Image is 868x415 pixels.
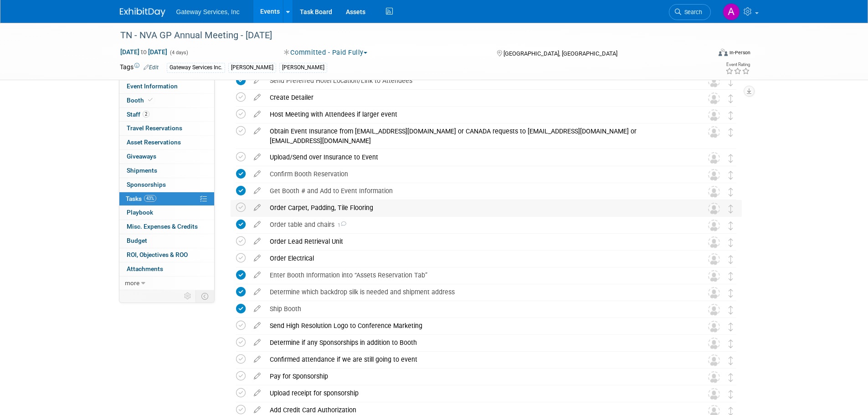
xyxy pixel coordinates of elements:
[708,186,720,198] img: Unassigned
[249,170,265,178] a: edit
[265,301,690,317] div: Ship Booth
[729,77,733,86] i: Move task
[167,63,225,72] div: Gateway Services Inc.
[127,251,188,258] span: ROI, Objectives & ROO
[708,152,720,164] img: Unassigned
[127,181,166,188] span: Sponsorships
[249,305,265,313] a: edit
[249,110,265,118] a: edit
[708,169,720,181] img: Unassigned
[729,390,733,399] i: Move task
[334,222,346,228] span: 1
[249,153,265,161] a: edit
[127,111,149,118] span: Staff
[119,136,214,149] a: Asset Reservations
[119,108,214,122] a: Staff2
[127,124,182,132] span: Travel Reservations
[708,304,720,316] img: Unassigned
[120,8,165,17] img: ExhibitDay
[119,277,214,290] a: more
[119,164,214,178] a: Shipments
[249,338,265,347] a: edit
[708,126,720,138] img: Unassigned
[729,128,733,137] i: Move task
[729,205,733,213] i: Move task
[127,223,198,230] span: Misc. Expenses & Credits
[249,372,265,380] a: edit
[125,279,139,287] span: more
[503,50,617,57] span: [GEOGRAPHIC_DATA], [GEOGRAPHIC_DATA]
[120,62,159,73] td: Tags
[729,289,733,297] i: Move task
[265,234,690,249] div: Order Lead Retrieval Unit
[729,154,733,163] i: Move task
[669,4,711,20] a: Search
[180,290,196,302] td: Personalize Event Tab Strip
[281,48,371,57] button: Committed - Paid Fully
[265,183,690,199] div: Get Booth # and Add to Event Information
[265,123,690,149] div: Obtain Event Insurance from [EMAIL_ADDRESS][DOMAIN_NAME] or CANADA requests to [EMAIL_ADDRESS][DO...
[119,206,214,220] a: Playbook
[719,49,728,56] img: Format-Inperson.png
[119,150,214,164] a: Giveaways
[249,254,265,262] a: edit
[729,323,733,331] i: Move task
[279,63,327,72] div: [PERSON_NAME]
[708,253,720,265] img: Unassigned
[725,62,750,67] div: Event Rating
[249,204,265,212] a: edit
[729,272,733,281] i: Move task
[127,237,147,244] span: Budget
[729,238,733,247] i: Move task
[265,149,690,165] div: Upload/Send over Insurance to Event
[708,236,720,248] img: Unassigned
[119,80,214,93] a: Event Information
[708,371,720,383] img: Unassigned
[144,64,159,71] a: Edit
[120,48,168,56] span: [DATE] [DATE]
[127,153,156,160] span: Giveaways
[228,63,276,72] div: [PERSON_NAME]
[119,234,214,248] a: Budget
[126,195,156,202] span: Tasks
[729,373,733,382] i: Move task
[265,369,690,384] div: Pay for Sponsorship
[249,127,265,135] a: edit
[708,76,720,87] img: Unassigned
[119,248,214,262] a: ROI, Objectives & ROO
[265,284,690,300] div: Determine which backdrop silk is needed and shipment address
[729,339,733,348] i: Move task
[681,9,702,15] span: Search
[729,188,733,196] i: Move task
[127,97,154,104] span: Booth
[729,49,750,56] div: In-Person
[729,221,733,230] i: Move task
[249,389,265,397] a: edit
[265,73,690,88] div: Send Preferred Hotel Location/Link to Attendees
[265,318,690,333] div: Send High Resolution Logo to Conference Marketing
[249,355,265,364] a: edit
[708,270,720,282] img: Unassigned
[117,27,697,44] div: TN - NVA GP Annual Meeting - [DATE]
[249,322,265,330] a: edit
[265,352,690,367] div: Confirmed attendance if we are still going to event
[265,107,690,122] div: Host Meeting with Attendees if larger event
[708,388,720,400] img: Unassigned
[148,97,153,102] i: Booth reservation complete
[127,209,153,216] span: Playbook
[708,321,720,333] img: Unassigned
[723,3,740,20] img: Alyson Evans
[265,251,690,266] div: Order Electrical
[249,237,265,246] a: edit
[249,288,265,296] a: edit
[139,48,148,56] span: to
[265,90,690,105] div: Create Detailer
[708,92,720,104] img: Unassigned
[729,94,733,103] i: Move task
[729,255,733,264] i: Move task
[265,385,690,401] div: Upload receipt for sponsorship
[249,220,265,229] a: edit
[119,262,214,276] a: Attachments
[265,200,690,215] div: Order Carpet, Padding, Tile Flooring
[729,356,733,365] i: Move task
